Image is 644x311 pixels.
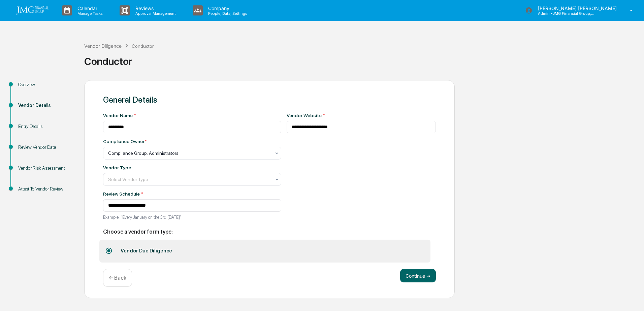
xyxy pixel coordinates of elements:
div: Vendor Type [103,165,131,170]
p: ← Back [109,275,126,281]
h2: Choose a vendor form type: [103,229,436,235]
div: Entry Details [18,123,73,130]
div: Vendor Details [18,102,73,109]
img: logo [16,6,49,14]
p: Admin • JMG Financial Group, Ltd. [533,11,595,16]
div: Overview [18,81,73,88]
div: Compliance Owner [103,139,147,144]
p: Calendar [72,5,106,11]
p: [PERSON_NAME] [PERSON_NAME] [533,5,620,11]
div: Attest To Vendor Review [18,185,73,193]
div: Vendor Due Diligence [116,242,177,260]
div: Conductor [84,55,641,67]
p: Approval Management [130,11,179,16]
div: Review Schedule [103,191,281,197]
div: General Details [103,95,436,105]
div: Vendor Website [287,113,436,118]
div: Vendor Name [103,113,281,118]
iframe: Open customer support [622,289,641,307]
div: Review Vendor Data [18,144,73,151]
p: Example: "Every January on the 3rd [DATE]" [103,215,281,220]
p: Company [203,5,251,11]
p: Reviews [130,5,179,11]
div: Vendor Risk Assessment [18,165,73,172]
button: Continue ➔ [400,269,436,282]
div: Vendor Diligence [84,43,122,49]
p: People, Data, Settings [203,11,251,16]
div: Conductor [132,43,154,49]
p: Manage Tasks [72,11,106,16]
